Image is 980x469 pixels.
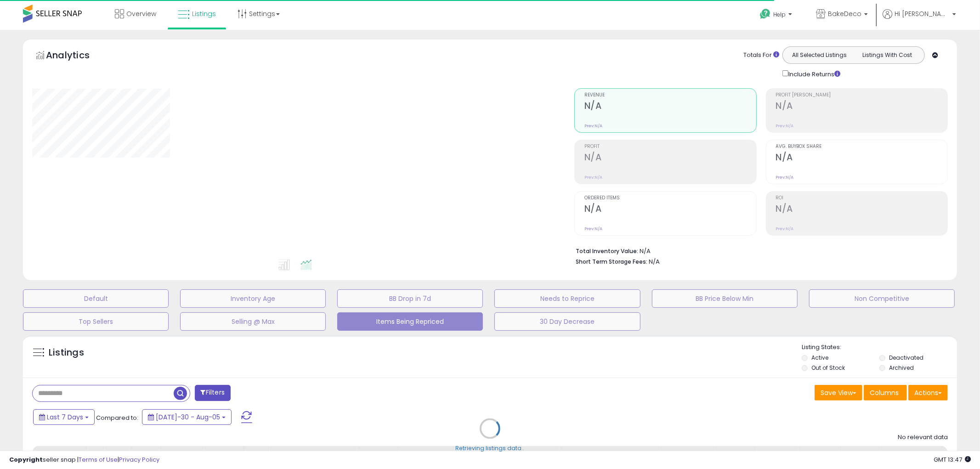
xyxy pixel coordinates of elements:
button: 30 Day Decrease [494,312,640,331]
h5: Analytics [46,49,108,64]
strong: Copyright [9,455,43,464]
button: All Selected Listings [785,49,854,61]
span: Help [773,11,786,18]
small: Prev: N/A [584,123,602,129]
button: Top Sellers [23,312,169,331]
div: Totals For [743,51,779,60]
span: Avg. Buybox Share [776,144,947,149]
div: Retrieving listings data.. [456,445,525,453]
a: Help [753,1,801,30]
b: Total Inventory Value: [576,247,638,255]
button: Listings With Cost [853,49,922,61]
span: N/A [649,257,660,266]
span: Revenue [584,93,756,98]
button: Selling @ Max [180,312,326,331]
span: Profit [584,144,756,149]
span: Hi [PERSON_NAME] [895,9,950,18]
b: Short Term Storage Fees: [576,258,647,266]
button: Inventory Age [180,289,326,308]
h2: N/A [776,152,947,164]
h2: N/A [776,203,947,216]
h2: N/A [584,203,756,216]
li: N/A [576,245,941,256]
div: Include Returns [776,68,851,79]
span: Listings [192,9,216,18]
button: Needs to Reprice [494,289,640,308]
small: Prev: N/A [584,175,602,180]
small: Prev: N/A [776,226,794,232]
button: BB Price Below Min [652,289,798,308]
small: Prev: N/A [584,226,602,232]
button: Items Being Repriced [337,312,483,331]
i: Get Help [759,8,771,20]
span: BakeDeco [828,9,861,18]
a: Hi [PERSON_NAME] [883,9,956,30]
span: Profit [PERSON_NAME] [776,93,947,98]
small: Prev: N/A [776,175,794,180]
button: Non Competitive [809,289,955,308]
h2: N/A [776,101,947,113]
span: ROI [776,196,947,201]
span: Overview [126,9,156,18]
div: seller snap | | [9,456,159,464]
h2: N/A [584,152,756,164]
small: Prev: N/A [776,123,794,129]
h2: N/A [584,101,756,113]
button: Default [23,289,169,308]
button: BB Drop in 7d [337,289,483,308]
span: Ordered Items [584,196,756,201]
